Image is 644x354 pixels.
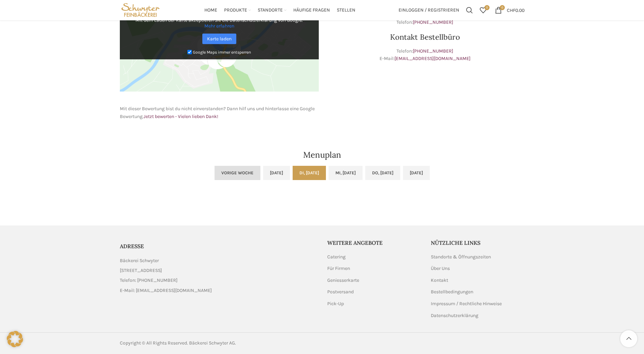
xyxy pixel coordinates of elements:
a: Stellen [337,3,355,17]
span: CHF [507,7,515,13]
a: Bestellbedingungen [431,289,474,295]
a: List item link [120,277,317,284]
a: Home [204,3,217,17]
a: Datenschutzerklärung [431,312,479,319]
a: Häufige Fragen [293,3,330,17]
a: [PHONE_NUMBER] [413,48,453,54]
span: Einloggen / Registrieren [399,8,459,13]
div: Copyright © All Rights Reserved. Bäckerei Schwyter AG. [120,339,319,347]
span: 0 [484,5,490,10]
a: Impressum / Rechtliche Hinweise [431,300,502,307]
a: Postversand [327,289,354,295]
a: Kontakt [431,277,449,284]
bdi: 0.00 [507,7,525,13]
a: Produkte [224,3,251,17]
a: List item link [120,287,317,294]
a: [PHONE_NUMBER] [413,19,453,25]
a: Über Uns [431,265,450,272]
a: Do, [DATE] [365,166,400,180]
a: [EMAIL_ADDRESS][DOMAIN_NAME] [394,56,471,61]
a: [DATE] [403,166,430,180]
p: Mit dieser Bewertung bist du nicht einverstanden? Dann hilf uns und hinterlasse eine Google Bewer... [120,105,319,120]
span: Bäckerei Schwyter [120,257,159,264]
a: Jetzt bewerten - Vielen lieben Dank! [144,114,218,119]
p: Mit dem Laden der Karte akzeptieren Sie die Datenschutzerklärung von Google. [125,17,314,29]
input: Google Maps immer entsperren [187,50,192,54]
span: ADRESSE [120,243,144,250]
a: Mehr erfahren [204,23,234,29]
a: Catering [327,254,346,260]
a: Geniesserkarte [327,277,360,284]
a: Mi, [DATE] [329,166,363,180]
a: Standorte & Öffnungszeiten [431,254,492,260]
span: Produkte [224,7,247,14]
a: Vorige Woche [215,166,260,180]
span: Stellen [337,7,355,14]
div: Main navigation [165,3,395,17]
p: Telefon: E-Mail: [326,47,525,63]
a: Standorte [258,3,287,17]
h5: Nützliche Links [431,239,525,247]
a: [DATE] [263,166,290,180]
a: Pick-Up [327,300,345,307]
a: Site logo [120,7,162,13]
div: Meine Wunschliste [476,3,490,17]
h5: Weitere Angebote [327,239,421,247]
a: 0 [476,3,490,17]
a: 0 CHF0.00 [492,3,528,17]
a: Einloggen / Registrieren [395,3,463,17]
a: Scroll to top button [620,330,637,347]
span: Häufige Fragen [293,7,330,14]
span: Home [204,7,217,14]
span: Standorte [258,7,283,14]
a: Di, [DATE] [293,166,326,180]
span: 0 [500,5,505,10]
a: Karte laden [202,34,236,44]
a: Suchen [463,3,476,17]
span: [STREET_ADDRESS] [120,267,162,274]
h3: Kontakt Bestellbüro [326,33,525,41]
a: Für Firmen [327,265,351,272]
h2: Menuplan [120,151,525,159]
small: Google Maps immer entsperren [193,50,251,54]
